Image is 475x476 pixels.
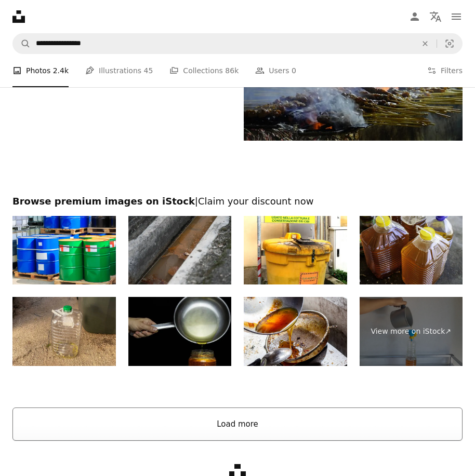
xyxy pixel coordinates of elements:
[13,34,31,53] button: Search Unsplash
[414,34,437,53] button: Clear
[12,10,25,23] a: Home — Unsplash
[360,216,463,284] img: Used oil bottles
[12,195,463,208] h2: Browse premium images on iStock
[12,33,463,54] form: Find visuals sitewide
[12,216,116,284] img: Big green and blue barrels on wooden pallets
[446,6,467,27] button: Menu
[425,6,446,27] button: Language
[244,216,347,284] img: container used for vegetable oil disposal, Amalfi, Italy
[12,297,116,365] img: Big plastic bottle with remaining cooking oil in it
[292,65,296,76] span: 0
[12,407,463,441] button: Load more
[427,54,463,87] button: Filters
[169,54,239,87] a: Collections 86k
[360,297,463,365] a: View more on iStock↗
[128,297,232,365] img: Recycling homemade oil from a frying pan
[437,34,462,53] button: Visual search
[195,196,314,207] span: | Claim your discount now
[144,65,153,76] span: 45
[85,54,153,87] a: Illustrations 45
[128,216,232,284] img: The drain water is heavily polluted, covered with a layer of waste food and red oil.
[225,65,239,76] span: 86k
[404,6,425,27] a: Log in / Sign up
[255,54,296,87] a: Users 0
[244,297,347,365] img: Pouring used cooking oil from frying pan into colander.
